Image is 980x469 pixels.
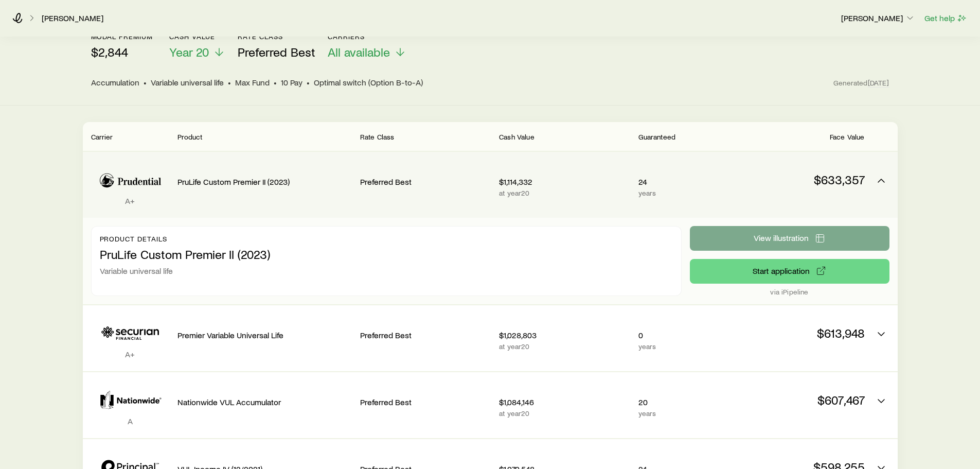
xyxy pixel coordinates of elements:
[314,77,423,88] span: Optimal switch (Option B-to-A)
[281,77,302,88] span: 10 Pay
[499,132,534,141] span: Cash Value
[91,132,113,141] span: Carrier
[91,32,153,41] p: modal premium
[238,45,315,59] span: Preferred Best
[360,132,395,141] span: Rate Class
[690,226,889,251] button: View illustration
[100,266,673,276] p: Variable universal life
[499,342,630,351] p: at year 20
[833,78,889,88] span: Generated
[91,416,169,426] p: A
[830,132,865,141] span: Face Value
[499,177,630,187] p: $1,114,332
[638,330,726,340] p: 0
[41,13,104,23] a: [PERSON_NAME]
[169,32,225,41] p: Cash Value
[169,32,225,60] button: Cash ValueYear 20
[499,330,630,340] p: $1,028,803
[734,393,864,407] p: $607,467
[638,342,726,351] p: years
[734,172,864,187] p: $633,357
[91,196,169,206] p: A+
[499,409,630,418] p: at year 20
[328,32,406,41] p: Carriers
[177,397,352,407] p: Nationwide VUL Accumulator
[924,12,968,24] button: Get help
[144,77,147,88] span: •
[100,247,673,262] p: PruLife Custom Premier II (2023)
[328,32,406,60] button: CarriersAll available
[754,234,809,242] span: View illustration
[238,32,315,41] p: Rate Class
[360,397,491,407] p: Preferred Best
[841,12,916,25] button: [PERSON_NAME]
[638,132,676,141] span: Guaranteed
[177,132,203,141] span: Product
[499,189,630,197] p: at year 20
[307,77,310,88] span: •
[360,177,491,187] p: Preferred Best
[638,409,726,418] p: years
[228,77,231,88] span: •
[91,77,139,88] span: Accumulation
[328,45,390,59] span: All available
[690,259,889,284] button: via iPipeline
[499,397,630,407] p: $1,084,146
[868,78,889,88] span: [DATE]
[91,45,153,59] p: $2,844
[177,330,352,340] p: Premier Variable Universal Life
[638,177,726,187] p: 24
[151,77,224,88] span: Variable universal life
[91,349,169,359] p: A+
[238,32,315,60] button: Rate ClassPreferred Best
[235,77,270,88] span: Max Fund
[274,77,277,88] span: •
[690,288,889,296] p: via iPipeline
[638,189,726,197] p: years
[734,326,864,340] p: $613,948
[100,235,673,243] p: Product details
[360,330,491,340] p: Preferred Best
[169,45,209,59] span: Year 20
[177,177,352,187] p: PruLife Custom Premier II (2023)
[841,13,915,23] p: [PERSON_NAME]
[638,397,726,407] p: 20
